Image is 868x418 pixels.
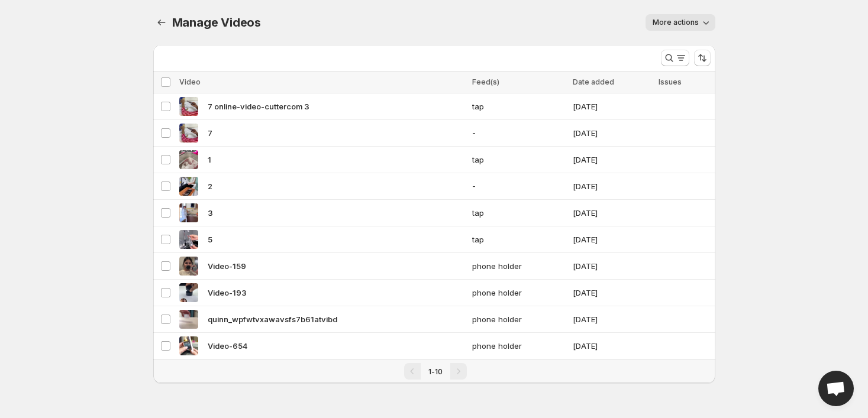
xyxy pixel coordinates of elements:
[661,50,689,66] button: Search and filter results
[153,14,170,31] button: Manage Videos
[569,173,655,200] td: [DATE]
[573,77,614,86] span: Date added
[472,180,566,192] span: -
[179,124,198,142] img: 7
[472,207,566,219] span: tap
[472,234,566,245] span: tap
[472,340,566,352] span: phone holder
[179,310,198,329] img: quinn_wpfwtvxawavsfs7b61atvibd
[208,234,212,245] span: 5
[569,120,655,147] td: [DATE]
[694,50,711,66] button: Sort the results
[472,260,566,272] span: phone holder
[179,283,198,302] img: Video-193
[208,101,309,112] span: 7 online-video-cuttercom 3
[472,154,566,166] span: tap
[569,200,655,226] td: [DATE]
[179,77,201,86] span: Video
[472,313,566,325] span: phone holder
[179,177,198,196] img: 2
[153,359,715,383] nav: Pagination
[208,207,213,219] span: 3
[653,18,699,27] span: More actions
[569,147,655,173] td: [DATE]
[208,154,211,166] span: 1
[208,313,337,325] span: quinn_wpfwtvxawavsfs7b61atvibd
[208,287,247,299] span: Video-193
[472,127,566,139] span: -
[428,367,443,376] span: 1-10
[569,280,655,306] td: [DATE]
[208,340,247,352] span: Video-654
[179,230,198,249] img: 5
[472,287,566,299] span: phone holder
[569,93,655,120] td: [DATE]
[208,260,246,272] span: Video-159
[569,253,655,280] td: [DATE]
[659,77,682,86] span: Issues
[208,180,212,192] span: 2
[179,150,198,169] img: 1
[818,371,854,406] div: Open chat
[646,14,715,31] button: More actions
[569,333,655,359] td: [DATE]
[179,203,198,222] img: 3
[179,97,198,116] img: 7 online-video-cuttercom 3
[569,306,655,333] td: [DATE]
[172,15,261,30] span: Manage Videos
[472,101,566,112] span: tap
[179,257,198,276] img: Video-159
[208,127,212,139] span: 7
[569,226,655,253] td: [DATE]
[472,77,499,86] span: Feed(s)
[179,336,198,355] img: Video-654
